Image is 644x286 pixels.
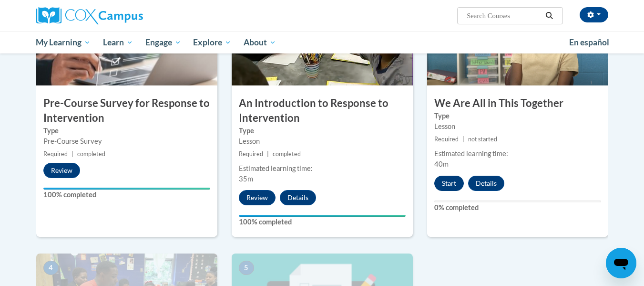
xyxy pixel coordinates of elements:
label: 0% completed [434,202,601,213]
div: Estimated learning time: [239,163,406,174]
button: Start [434,176,464,191]
span: completed [273,150,301,158]
span: Required [434,136,459,143]
a: About [237,32,282,53]
div: Lesson [239,136,406,147]
span: | [267,150,269,158]
a: My Learning [30,32,97,53]
span: 5 [239,261,254,275]
button: Account Settings [580,7,608,22]
iframe: Button to launch messaging window [606,248,636,278]
button: Details [280,190,316,205]
span: Learn [103,37,133,48]
label: Type [43,126,210,136]
a: Explore [187,32,237,53]
span: completed [77,150,105,158]
div: Your progress [43,188,210,190]
a: Learn [97,32,139,53]
div: Your progress [239,215,406,217]
a: Cox Campus [36,7,217,24]
span: Required [239,150,263,158]
div: Main menu [22,32,623,53]
span: 35m [239,175,253,183]
a: Engage [139,32,187,53]
span: Required [43,150,68,158]
span: 40m [434,160,449,168]
span: not started [468,136,497,143]
h3: Pre-Course Survey for Response to Intervention [36,96,217,126]
label: 100% completed [239,217,406,227]
img: Cox Campus [36,7,143,24]
span: My Learning [36,37,91,48]
h3: We Are All in This Together [427,96,608,111]
span: Engage [145,37,181,48]
label: 100% completed [43,190,210,200]
a: En español [563,32,615,53]
label: Type [434,111,601,121]
span: About [244,37,276,48]
span: 4 [43,261,59,275]
div: Lesson [434,121,601,132]
button: Details [468,176,504,191]
h3: An Introduction to Response to Intervention [232,96,413,126]
button: Review [239,190,276,205]
span: | [72,150,73,158]
button: Search [542,10,556,21]
input: Search Courses [466,10,542,21]
span: Explore [193,37,231,48]
div: Pre-Course Survey [43,136,210,147]
label: Type [239,126,406,136]
span: | [462,136,464,143]
div: Estimated learning time: [434,148,601,159]
button: Review [43,163,80,178]
span: En español [569,37,609,47]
